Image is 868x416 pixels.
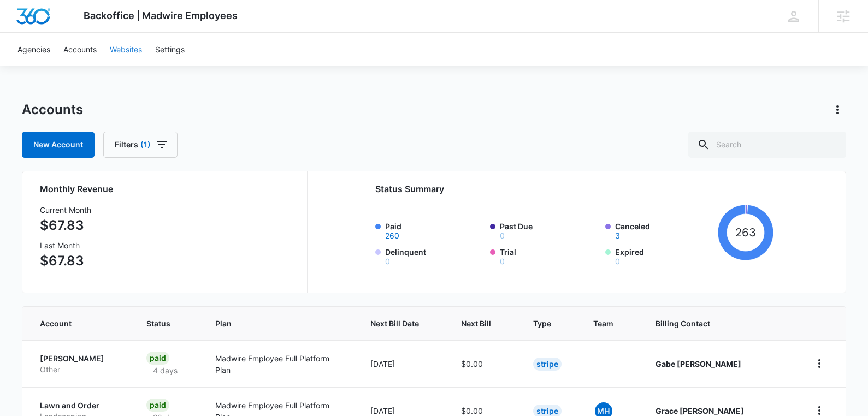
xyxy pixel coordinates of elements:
label: Trial [500,246,599,265]
p: Lawn and Order [40,400,120,411]
h2: Status Summary [375,182,774,195]
span: Next Bill Date [370,318,419,329]
button: home [811,355,828,372]
a: Agencies [11,33,57,66]
a: New Account [22,132,95,158]
span: Status [146,318,173,329]
p: 4 days [146,365,184,376]
strong: Grace [PERSON_NAME] [656,406,744,415]
h1: Accounts [22,102,83,118]
span: Type [533,318,551,329]
span: Next Bill [461,318,491,329]
h3: Last Month [40,240,91,251]
label: Expired [615,246,714,265]
label: Past Due [500,221,599,240]
p: Madwire Employee Full Platform Plan [215,353,344,376]
a: [PERSON_NAME]Other [40,353,120,375]
div: Stripe [533,358,562,371]
strong: Gabe [PERSON_NAME] [656,359,741,369]
p: $67.83 [40,251,91,271]
div: Paid [146,352,169,365]
input: Search [688,132,846,158]
td: [DATE] [357,340,448,387]
p: [PERSON_NAME] [40,353,120,364]
td: $0.00 [448,340,520,387]
span: Plan [215,318,344,329]
button: Filters(1) [103,132,178,158]
label: Paid [385,221,484,240]
span: Billing Contact [656,318,785,329]
span: Backoffice | Madwire Employees [84,10,238,21]
span: Account [40,318,104,329]
a: Accounts [57,33,103,66]
div: Paid [146,399,169,412]
a: Settings [149,33,191,66]
p: Other [40,364,120,375]
h2: Monthly Revenue [40,182,294,195]
h3: Current Month [40,204,91,216]
button: Actions [829,101,846,118]
a: Websites [103,33,149,66]
span: Team [593,318,613,329]
label: Delinquent [385,246,484,265]
button: Canceled [615,232,620,240]
p: $67.83 [40,216,91,235]
tspan: 263 [735,225,756,239]
label: Canceled [615,221,714,240]
button: Paid [385,232,399,240]
span: (1) [140,141,151,148]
